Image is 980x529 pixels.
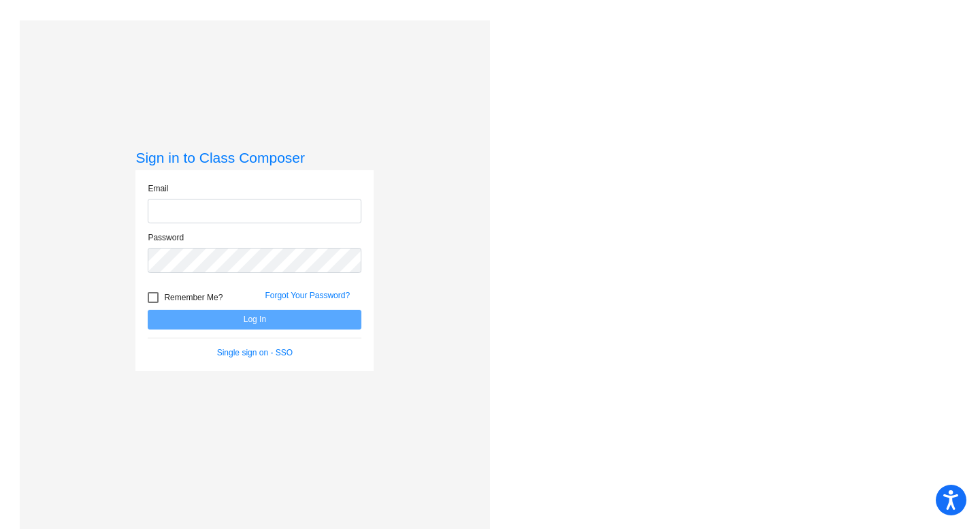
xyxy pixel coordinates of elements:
label: Password [148,231,184,244]
label: Email [148,182,168,195]
a: Forgot Your Password? [265,291,350,300]
a: Single sign on - SSO [217,348,293,357]
h3: Sign in to Class Composer [135,149,374,166]
button: Log In [148,310,361,330]
span: Remember Me? [164,289,223,306]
